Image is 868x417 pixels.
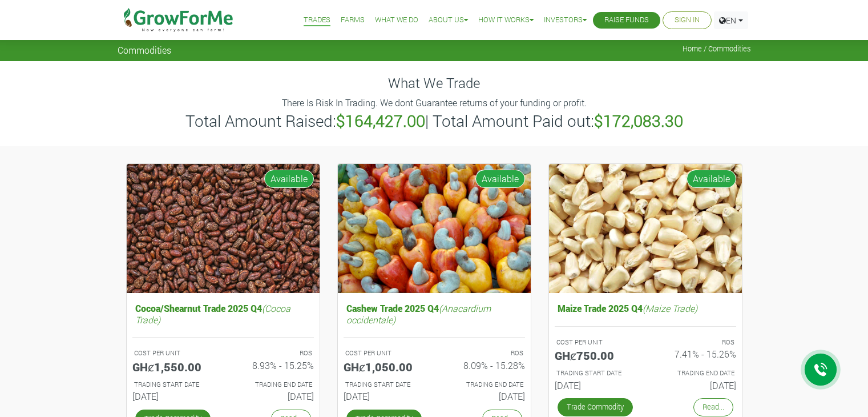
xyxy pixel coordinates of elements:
[232,391,314,402] h6: [DATE]
[132,391,215,402] h6: [DATE]
[654,380,736,391] h6: [DATE]
[135,302,290,325] i: (Cocoa Trade)
[345,348,424,358] p: COST PER UNIT
[344,391,426,402] h6: [DATE]
[375,14,418,26] a: What We Do
[656,368,734,378] p: Estimated Trading End Date
[118,75,751,91] h4: What We Trade
[233,380,312,390] p: Estimated Trading End Date
[132,300,314,406] a: Cocoa/Shearnut Trade 2025 Q4(Cocoa Trade) COST PER UNIT GHȼ1,550.00 ROS 8.93% - 15.25% TRADING ST...
[544,14,587,26] a: Investors
[555,300,736,316] h5: Maize Trade 2025 Q4
[643,302,697,314] i: (Maize Trade)
[345,380,424,390] p: Estimated Trading Start Date
[132,360,215,374] h5: GHȼ1,550.00
[341,14,365,26] a: Farms
[344,300,525,327] h5: Cashew Trade 2025 Q4
[119,96,749,110] p: There Is Risk In Trading. We dont Guarantee returns of your funding or profit.
[656,338,734,347] p: ROS
[336,110,425,131] b: $164,427.00
[687,170,736,188] span: Available
[714,11,748,29] a: EN
[445,380,523,390] p: Estimated Trading End Date
[344,300,525,406] a: Cashew Trade 2025 Q4(Anacardium occidentale) COST PER UNIT GHȼ1,050.00 ROS 8.09% - 15.28% TRADING...
[683,45,751,53] span: Home / Commodities
[344,360,426,374] h5: GHȼ1,050.00
[443,391,525,402] h6: [DATE]
[675,14,700,26] a: Sign In
[556,338,635,347] p: COST PER UNIT
[604,14,649,26] a: Raise Funds
[118,45,171,55] span: Commodities
[232,360,314,371] h6: 8.93% - 15.25%
[132,300,314,327] h5: Cocoa/Shearnut Trade 2025 Q4
[478,14,534,26] a: How it Works
[443,360,525,371] h6: 8.09% - 15.28%
[555,300,736,395] a: Maize Trade 2025 Q4(Maize Trade) COST PER UNIT GHȼ750.00 ROS 7.41% - 15.26% TRADING START DATE [D...
[555,380,637,391] h6: [DATE]
[127,164,320,294] img: growforme image
[445,348,523,358] p: ROS
[558,398,633,416] a: Trade Commodity
[119,111,749,131] h3: Total Amount Raised: | Total Amount Paid out:
[475,170,525,188] span: Available
[594,110,683,131] b: $172,083.30
[556,368,635,378] p: Estimated Trading Start Date
[549,164,742,294] img: growforme image
[429,14,468,26] a: About Us
[338,164,531,294] img: growforme image
[654,348,736,359] h6: 7.41% - 15.26%
[233,348,312,358] p: ROS
[346,302,491,325] i: (Anacardium occidentale)
[134,380,213,390] p: Estimated Trading Start Date
[304,14,330,26] a: Trades
[555,348,637,362] h5: GHȼ750.00
[134,348,213,358] p: COST PER UNIT
[264,170,314,188] span: Available
[693,398,733,416] a: Read...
